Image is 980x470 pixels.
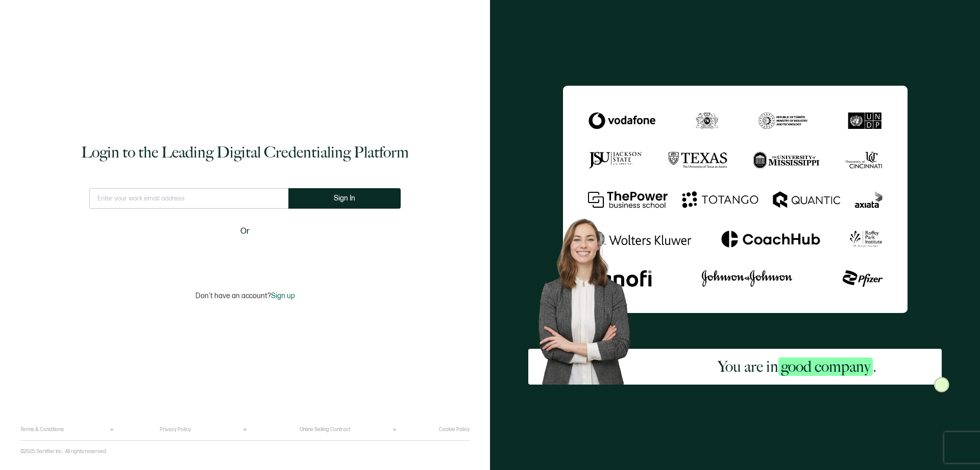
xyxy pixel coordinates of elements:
span: good company [778,357,873,376]
a: Online Selling Contract [300,427,350,433]
h1: Login to the Leading Digital Credentialing Platform [81,142,409,163]
iframe: Chat Widget [929,421,980,470]
input: Enter your work email address [89,188,288,209]
iframe: Sign in with Google Button [181,244,309,267]
p: Don't have an account? [195,292,295,300]
a: Privacy Policy [160,427,191,433]
span: Or [240,225,250,238]
a: Cookie Policy [439,427,470,433]
span: Sign In [334,194,355,202]
img: Sertifier Login - You are in <span class="strong-h">good company</span>. [563,85,908,313]
h2: You are in . [718,356,876,377]
img: Sertifier Login [934,377,949,392]
button: Sign In [288,188,401,209]
a: Terms & Conditions [20,427,64,433]
p: ©2025 Sertifier Inc.. All rights reserved. [20,449,107,455]
span: Sign up [271,292,295,300]
img: Sertifier Login - You are in <span class="strong-h">good company</span>. Hero [528,210,652,385]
